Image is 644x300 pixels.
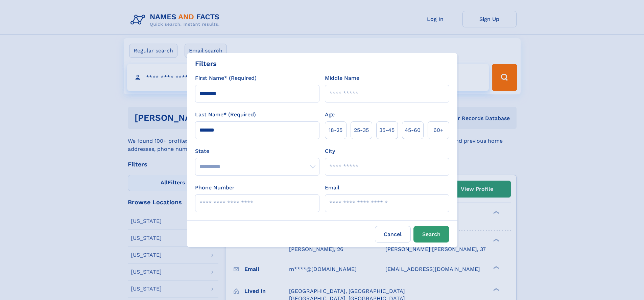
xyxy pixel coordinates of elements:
label: Age [325,111,335,119]
div: Filters [195,59,217,69]
span: 18‑25 [329,126,342,134]
button: Search [413,226,449,243]
label: Last Name* (Required) [195,111,256,119]
label: Middle Name [325,74,359,82]
label: City [325,147,335,155]
label: Cancel [375,226,411,243]
span: 45‑60 [405,126,421,134]
label: State [195,147,319,155]
label: Phone Number [195,184,235,192]
label: First Name* (Required) [195,74,257,82]
span: 35‑45 [379,126,395,134]
span: 60+ [433,126,444,134]
span: 25‑35 [354,126,369,134]
label: Email [325,184,339,192]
